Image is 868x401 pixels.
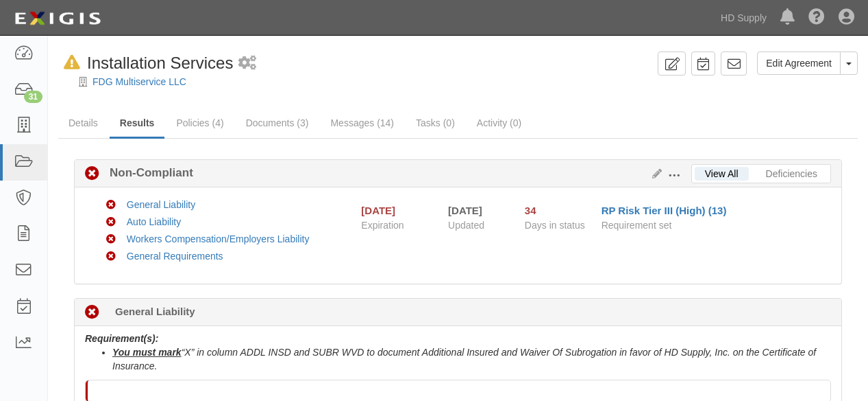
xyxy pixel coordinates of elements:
[106,200,116,210] i: Non-Compliant
[85,306,99,320] i: Non-Compliant 19 days (since 09/18/2025)
[714,4,773,32] a: HD Supply
[757,51,841,75] a: Edit Agreement
[85,333,158,344] b: Requirement(s):
[448,220,484,231] span: Updated
[58,51,233,75] div: Installation Services
[112,347,182,358] u: You must mark
[238,56,256,71] i: 1 scheduled workflow
[602,205,727,216] a: RP Risk Tier III (High) (13)
[647,168,662,179] a: Edit Results
[756,167,828,181] a: Deficiencies
[602,220,672,231] span: Requirement set
[320,109,404,137] a: Messages (14)
[106,252,116,262] i: Non-Compliant
[448,203,504,218] div: [DATE]
[85,167,99,181] i: Non-Compliant
[127,233,310,244] a: Workers Compensation/Employers Liability
[110,109,165,139] a: Results
[10,6,105,31] img: logo-5460c22ac91f19d4615b14bd174203de0afe785f0fc80cf4dbbc73dc1793850b.png
[58,109,108,137] a: Details
[361,218,438,232] span: Expiration
[106,235,116,244] i: Non-Compliant
[112,347,816,371] i: “X” in column ADDL INSD and SUBR WVD to document Additional Insured and Waiver Of Subrogation in ...
[467,109,532,137] a: Activity (0)
[64,56,80,70] i: In Default since 09/24/2025
[115,304,195,319] b: General Liability
[127,216,181,227] a: Auto Liability
[236,109,319,137] a: Documents (3)
[808,10,825,26] i: Help Center - Complianz
[106,218,116,227] i: Non-Compliant
[406,109,465,137] a: Tasks (0)
[99,165,193,181] b: Non-Compliant
[695,167,749,181] a: View All
[166,109,234,137] a: Policies (4)
[127,199,195,210] a: General Liability
[525,220,585,231] span: Days in status
[92,76,186,87] a: FDG Multiservice LLC
[361,203,395,218] div: [DATE]
[127,251,223,262] a: General Requirements
[525,203,591,218] div: Since 09/03/2025
[24,91,42,103] div: 31
[87,54,233,72] span: Installation Services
